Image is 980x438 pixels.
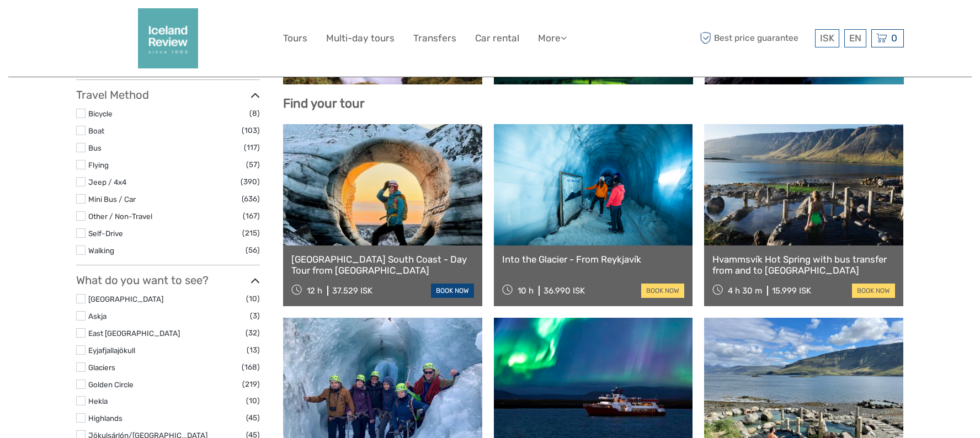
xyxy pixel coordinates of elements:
[88,212,152,221] a: Other / Non-Travel
[307,286,322,296] span: 12 h
[242,227,260,239] span: (215)
[641,284,684,298] a: book now
[283,96,365,111] b: Find your tour
[88,195,136,204] a: Mini Bus / Car
[88,126,104,135] a: Boat
[246,158,260,171] span: (57)
[283,30,307,46] a: Tours
[138,8,198,68] img: 2352-2242c590-57d0-4cbf-9375-f685811e12ac_logo_big.png
[332,286,372,296] div: 37.529 ISK
[242,193,260,205] span: (636)
[241,175,260,188] span: (390)
[431,284,474,298] a: book now
[246,327,260,339] span: (32)
[88,380,134,389] a: Golden Circle
[246,412,260,424] span: (45)
[76,88,260,102] h3: Travel Method
[15,19,125,28] p: We're away right now. Please check back later!
[502,254,685,265] a: Into the Glacier - From Reykjavík
[246,292,260,305] span: (10)
[242,378,260,391] span: (219)
[728,286,762,296] span: 4 h 30 m
[88,414,122,423] a: Highlands
[247,344,260,356] span: (13)
[697,29,812,47] span: Best price guarantee
[88,295,163,303] a: [GEOGRAPHIC_DATA]
[246,244,260,257] span: (56)
[291,254,474,276] a: [GEOGRAPHIC_DATA] South Coast - Day Tour from [GEOGRAPHIC_DATA]
[88,397,108,405] a: Hekla
[518,286,534,296] span: 10 h
[326,30,395,46] a: Multi-day tours
[88,229,123,238] a: Self-Drive
[88,109,113,118] a: Bicycle
[242,361,260,373] span: (168)
[772,286,811,296] div: 15.999 ISK
[76,274,260,287] h3: What do you want to see?
[88,312,106,321] a: Askja
[413,30,456,46] a: Transfers
[127,17,140,30] button: Open LiveChat chat widget
[475,30,519,46] a: Car rental
[538,30,567,46] a: More
[88,143,102,152] a: Bus
[242,124,260,137] span: (103)
[852,284,895,298] a: book now
[820,33,834,44] span: ISK
[712,254,895,276] a: Hvammsvík Hot Spring with bus transfer from and to [GEOGRAPHIC_DATA]
[88,329,180,338] a: East [GEOGRAPHIC_DATA]
[88,363,115,372] a: Glaciers
[88,161,109,169] a: Flying
[243,210,260,222] span: (167)
[88,246,114,255] a: Walking
[246,394,260,407] span: (10)
[844,29,866,47] div: EN
[249,107,260,120] span: (8)
[88,178,126,186] a: Jeep / 4x4
[544,286,585,296] div: 36.990 ISK
[88,346,135,355] a: Eyjafjallajökull
[250,309,260,322] span: (3)
[244,141,260,154] span: (117)
[890,33,899,44] span: 0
